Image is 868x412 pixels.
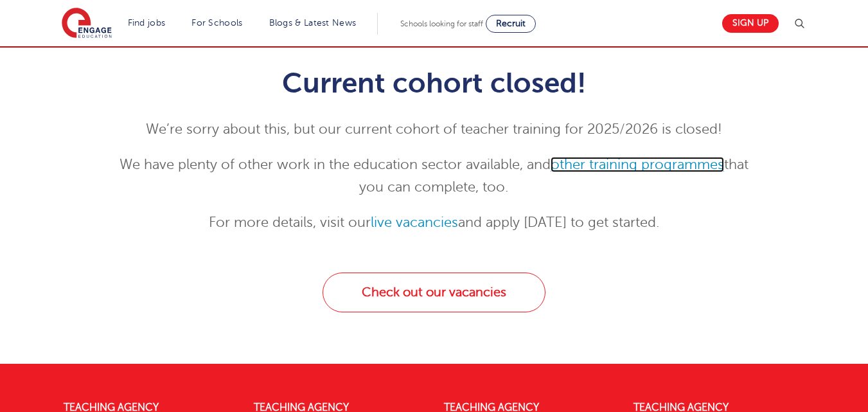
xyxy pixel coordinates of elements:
[323,273,545,312] a: Check out our vacancies
[486,15,536,33] a: Recruit
[119,67,749,99] h1: Current cohort closed!
[400,19,483,28] span: Schools looking for staff
[722,14,779,33] a: Sign up
[119,118,749,141] p: We’re sorry about this, but our current cohort of teacher training for 2025/2026 is closed!
[269,18,357,28] a: Blogs & Latest News
[119,154,749,199] p: We have plenty of other work in the education sector available, and that you can complete, too.
[191,18,242,28] a: For Schools
[371,215,458,230] a: live vacancies
[119,211,749,234] p: For more details, visit our and apply [DATE] to get started.
[62,8,112,40] img: Engage Education
[496,19,526,28] span: Recruit
[128,18,166,28] a: Find jobs
[551,157,724,172] a: other training programmes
